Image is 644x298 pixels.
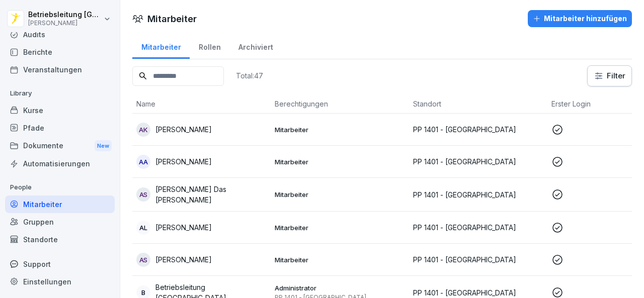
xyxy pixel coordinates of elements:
a: Archiviert [229,33,282,59]
a: Automatisierungen [5,155,115,172]
p: [PERSON_NAME] [155,222,212,233]
div: Mitarbeiter hinzufügen [533,13,627,24]
p: Mitarbeiter [275,125,405,134]
div: New [95,140,112,152]
h1: Mitarbeiter [147,12,197,26]
button: Mitarbeiter hinzufügen [528,10,632,27]
a: DokumenteNew [5,137,115,155]
p: [PERSON_NAME] [155,124,212,135]
p: PP 1401 - [GEOGRAPHIC_DATA] [413,222,543,233]
p: People [5,179,115,195]
p: Library [5,85,115,102]
p: [PERSON_NAME] [155,254,212,265]
button: Filter [588,66,631,86]
div: AA [136,155,150,169]
a: Mitarbeiter [132,33,190,59]
a: Gruppen [5,213,115,231]
p: [PERSON_NAME] [155,156,212,167]
p: PP 1401 - [GEOGRAPHIC_DATA] [413,254,543,265]
th: Standort [409,94,547,114]
p: PP 1401 - [GEOGRAPHIC_DATA] [413,124,543,135]
div: AS [136,253,150,267]
a: Kurse [5,102,115,119]
div: AS [136,187,150,202]
a: Standorte [5,231,115,248]
a: Mitarbeiter [5,195,115,213]
a: Pfade [5,119,115,137]
p: Administrator [275,283,405,292]
th: Name [132,94,271,114]
th: Berechtigungen [271,94,409,114]
a: Berichte [5,43,115,61]
a: Audits [5,26,115,43]
p: PP 1401 - [GEOGRAPHIC_DATA] [413,189,543,200]
p: [PERSON_NAME] [28,20,102,27]
p: Mitarbeiter [275,255,405,264]
div: AK [136,123,150,137]
div: Filter [594,71,625,81]
p: Betriebsleitung [GEOGRAPHIC_DATA] [28,11,102,19]
p: PP 1401 - [GEOGRAPHIC_DATA] [413,287,543,298]
div: Support [5,255,115,273]
a: Rollen [190,33,229,59]
div: Dokumente [5,137,115,155]
p: Mitarbeiter [275,157,405,166]
p: Total: 47 [236,71,263,80]
p: [PERSON_NAME] Das [PERSON_NAME] [155,184,267,205]
p: PP 1401 - [GEOGRAPHIC_DATA] [413,156,543,167]
p: Mitarbeiter [275,223,405,232]
a: Einstellungen [5,273,115,290]
a: Veranstaltungen [5,61,115,78]
div: AL [136,221,150,235]
p: Mitarbeiter [275,190,405,199]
